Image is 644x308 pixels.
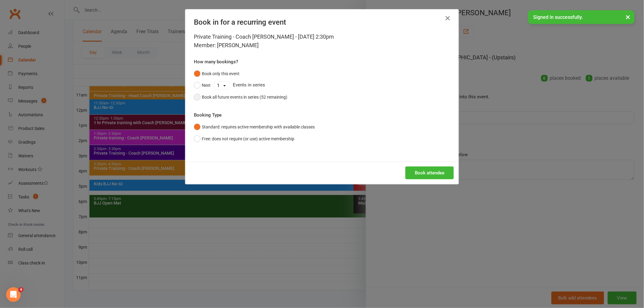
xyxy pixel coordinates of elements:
button: Free: does not require (or use) active membership [194,133,294,145]
button: Next [194,79,211,91]
button: Standard: requires active membership with available classes [194,121,315,133]
button: Book only this event [194,68,240,79]
div: Book all future events in series (52 remaining) [202,94,287,100]
label: Booking Type [194,111,222,119]
iframe: Intercom live chat [6,287,21,302]
label: How many bookings? [194,58,238,65]
span: 4 [19,287,23,292]
div: Private Training - Coach [PERSON_NAME] - [DATE] 2:30pm Member: [PERSON_NAME] [194,33,450,50]
button: Book all future events in series (52 remaining) [194,91,287,103]
h4: Book in for a recurring event [194,18,450,26]
button: Book attendee [405,166,454,179]
div: Events in series [194,79,450,91]
button: Close [443,13,453,23]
